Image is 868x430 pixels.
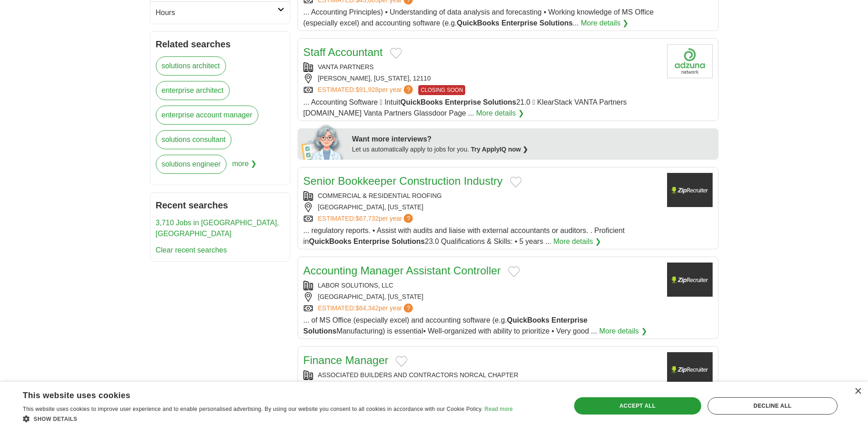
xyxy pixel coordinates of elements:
[156,219,279,238] a: 3,710 Jobs in [GEOGRAPHIC_DATA], [GEOGRAPHIC_DATA]
[303,227,625,245] span: ... regulatory reports. • Assist with audits and liaise with external accountants or auditors. . ...
[34,416,77,422] span: Show details
[303,74,660,83] div: [PERSON_NAME], [US_STATE], 12110
[318,304,415,313] a: ESTIMATED:$64,342per year?
[232,155,257,179] span: more ❯
[156,155,227,174] a: solutions engineer
[156,198,284,212] h2: Recent searches
[303,202,660,212] div: [GEOGRAPHIC_DATA], [US_STATE]
[318,214,415,223] a: ESTIMATED:$67,732per year?
[156,37,284,51] h2: Related searches
[303,281,660,290] div: LABOR SOLUTIONS, LLC
[553,236,601,247] a: More details ❯
[156,130,232,149] a: solutions consultant
[404,304,413,313] span: ?
[667,173,713,207] img: Company logo
[156,81,230,100] a: enterprise architect
[457,19,499,27] strong: QuickBooks
[507,316,550,324] strong: QuickBooks
[303,8,654,27] span: ... Accounting Principles) • Understanding of data analysis and forecasting • Working knowledge o...
[484,406,513,412] a: Read more, opens a new window
[483,98,516,106] strong: Solutions
[301,123,345,160] img: apply-iq-scientist.png
[581,18,629,29] a: More details ❯
[309,238,351,245] strong: QuickBooks
[395,356,407,367] button: Add to favorite jobs
[539,19,573,27] strong: Solutions
[23,406,483,412] span: This website uses cookies to improve user experience and to enable personalised advertising. By u...
[156,56,226,76] a: solutions architect
[708,397,837,415] div: Decline all
[23,414,513,423] div: Show details
[318,85,415,95] a: ESTIMATED:$91,928per year?
[354,238,390,245] strong: Enterprise
[156,246,227,254] a: Clear recent searches
[150,1,290,24] a: Hours
[401,98,443,106] strong: QuickBooks
[391,238,425,245] strong: Solutions
[303,354,389,366] a: Finance Manager
[667,263,713,297] img: Company logo
[574,397,701,415] div: Accept all
[303,46,383,58] a: Staff Accountant
[303,370,660,380] div: ASSOCIATED BUILDERS AND CONTRACTORS NORCAL CHAPTER
[355,304,379,312] span: $64,342
[355,86,379,93] span: $91,928
[23,387,490,401] div: This website uses cookies
[303,175,503,187] a: Senior Bookkeeper Construction Industry
[303,292,660,302] div: [GEOGRAPHIC_DATA], [US_STATE]
[471,146,528,153] a: Try ApplyIQ now ❯
[303,316,597,335] span: ... of MS Office (especially excel) and accounting software (e.g. Manufacturing) is essential• We...
[599,326,647,337] a: More details ❯
[501,19,537,27] strong: Enterprise
[476,108,524,119] a: More details ❯
[352,145,713,154] div: Let us automatically apply to jobs for you.
[418,85,465,95] span: CLOSING SOON
[854,388,861,395] div: Close
[508,266,520,277] button: Add to favorite jobs
[510,177,522,187] button: Add to favorite jobs
[156,7,277,18] h2: Hours
[667,352,713,386] img: Company logo
[303,62,660,72] div: VANTA PARTNERS
[303,191,660,201] div: COMMERCIAL & RESIDENTIAL ROOFING
[352,134,713,145] div: Want more interviews?
[303,327,337,335] strong: Solutions
[667,44,713,78] img: Company logo
[156,106,258,125] a: enterprise account manager
[551,316,587,324] strong: Enterprise
[404,214,413,223] span: ?
[303,98,627,117] span: ... Accounting Software  Intuit 21.0  KlearStack VANTA Partners [DOMAIN_NAME] Vanta Partners Gl...
[404,85,413,94] span: ?
[355,215,379,222] span: $67,732
[390,48,402,59] button: Add to favorite jobs
[303,264,501,277] a: Accounting Manager Assistant Controller
[445,98,481,106] strong: Enterprise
